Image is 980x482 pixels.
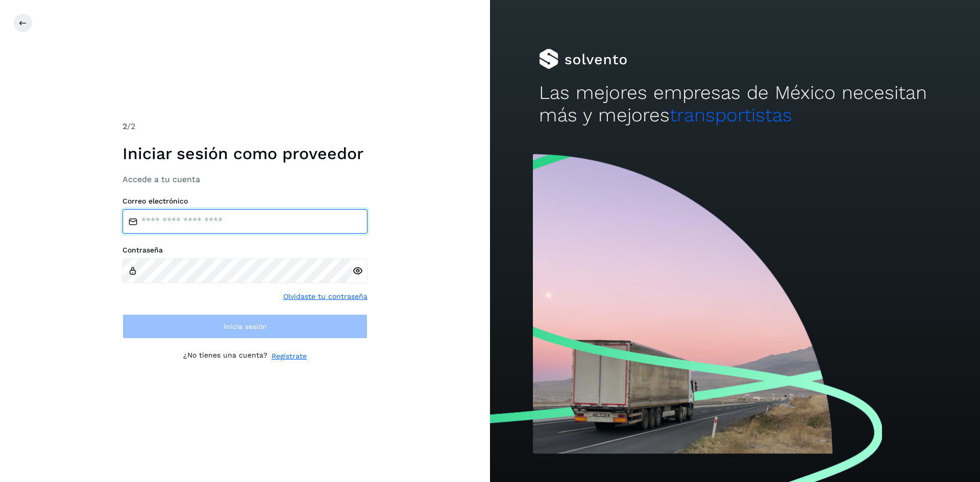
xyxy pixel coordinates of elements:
button: Inicia sesión [122,314,367,339]
a: Regístrate [272,351,307,362]
h3: Accede a tu cuenta [122,174,367,184]
span: Inicia sesión [224,323,267,330]
a: Olvidaste tu contraseña [283,291,367,302]
label: Contraseña [122,246,367,255]
label: Correo electrónico [122,197,367,206]
h2: Las mejores empresas de México necesitan más y mejores [539,82,931,127]
div: /2 [122,120,367,133]
h1: Iniciar sesión como proveedor [122,144,367,163]
span: transportistas [670,104,792,126]
p: ¿No tienes una cuenta? [183,351,267,362]
span: 2 [122,121,127,131]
